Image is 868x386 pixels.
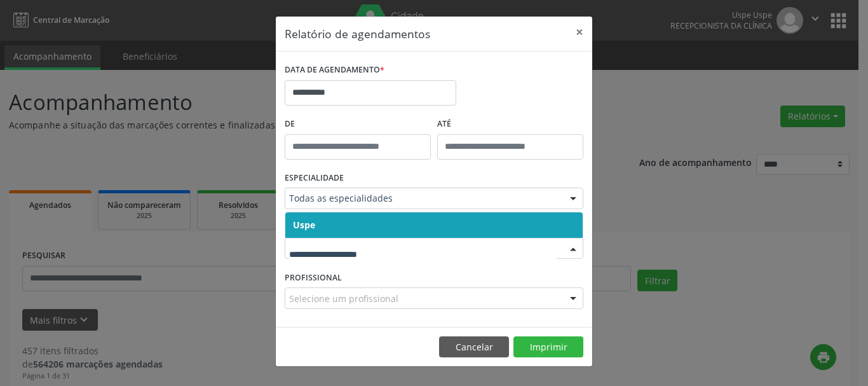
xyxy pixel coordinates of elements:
[289,192,557,205] span: Todas as especialidades
[513,336,583,358] button: Imprimir
[567,17,592,48] button: Close
[285,60,384,80] label: DATA DE AGENDAMENTO
[289,292,398,305] span: Selecione um profissional
[285,114,431,134] label: De
[285,25,430,42] h5: Relatório de agendamentos
[439,336,509,358] button: Cancelar
[437,114,583,134] label: ATÉ
[285,268,342,287] label: PROFISSIONAL
[285,169,344,188] label: ESPECIALIDADE
[293,219,315,231] span: Uspe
